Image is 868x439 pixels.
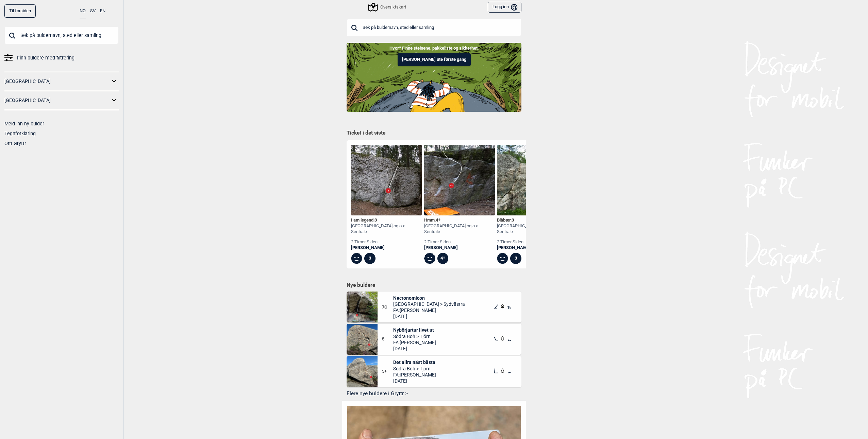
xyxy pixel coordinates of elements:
div: [GEOGRAPHIC_DATA] og o > Sentrale [351,223,422,235]
span: FA: [PERSON_NAME] [393,339,436,346]
span: Nybörjartur livet ut [393,327,436,333]
h1: Nye buldere [347,282,521,288]
span: 3 [512,217,514,223]
span: FA: [PERSON_NAME] [393,372,436,378]
input: Søk på buldernavn, sted eller samling [4,27,119,44]
a: Tegnforklaring [4,131,36,136]
a: [GEOGRAPHIC_DATA] [4,76,110,86]
div: 2 timer siden [351,239,422,245]
img: Hmm 200331 [424,145,495,215]
a: Om Gryttr [4,141,26,146]
div: 3 [364,253,375,264]
div: 3 [510,253,521,264]
a: Til forsiden [4,4,36,18]
a: [PERSON_NAME] [497,245,568,251]
div: [GEOGRAPHIC_DATA] og o > Sentrale [497,223,568,235]
h1: Ticket i det siste [347,129,521,137]
div: Oversiktskart [369,3,406,11]
a: [GEOGRAPHIC_DATA] [4,95,110,105]
img: Blabaer 200312 [497,145,568,215]
div: Det allra nast basta5+Det allra näst bästaSödra Boh > TjörnFA:[PERSON_NAME][DATE] [347,356,521,387]
div: Necronomicon7CNecronomicon[GEOGRAPHIC_DATA] > SydvästraFA:[PERSON_NAME][DATE] [347,292,521,322]
span: 7C [382,304,393,310]
img: Nyborjartur livet ut [347,324,378,355]
img: Det allra nast basta [347,356,378,387]
button: Flere nye buldere i Gryttr > [347,388,521,399]
span: [DATE] [393,378,436,384]
button: NO [80,4,86,18]
div: [GEOGRAPHIC_DATA] og o > Sentrale [424,223,495,235]
span: Finn buldere med filtrering [17,53,74,63]
a: [PERSON_NAME] [351,245,422,251]
span: 3 [374,217,377,223]
p: Hvor? Finne steinene, pakkeliste og sikkerhet. [5,45,863,52]
span: [GEOGRAPHIC_DATA] > Sydvästra [393,301,465,307]
img: Indoor to outdoor [347,43,521,111]
span: 4+ [436,217,440,223]
a: Finn buldere med filtrering [4,53,119,63]
img: I am legend 200331 [351,145,422,215]
button: [PERSON_NAME] ute første gang [398,53,471,66]
div: 2 timer siden [424,239,495,245]
span: FA: [PERSON_NAME] [393,307,465,313]
span: [DATE] [393,346,436,352]
span: 5 [382,336,393,342]
span: Södra Boh > Tjörn [393,366,436,372]
span: Necronomicon [393,295,465,301]
span: 5+ [382,369,393,374]
div: 2 timer siden [497,239,568,245]
a: Meld inn ny bulder [4,121,44,126]
div: Nyborjartur livet ut5Nybörjartur livet utSödra Boh > TjörnFA:[PERSON_NAME][DATE] [347,324,521,355]
span: Det allra näst bästa [393,359,436,365]
div: Hmm , [424,217,495,223]
div: I am legend , [351,217,422,223]
span: Södra Boh > Tjörn [393,333,436,339]
div: 4+ [437,253,449,264]
img: Necronomicon [347,292,378,322]
input: Søk på buldernavn, sted eller samling [347,19,521,36]
span: [DATE] [393,313,465,319]
button: Logg inn [488,2,521,13]
button: SV [90,4,96,18]
button: EN [100,4,105,18]
a: [PERSON_NAME] [424,245,495,251]
div: Blåbær , [497,217,568,223]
